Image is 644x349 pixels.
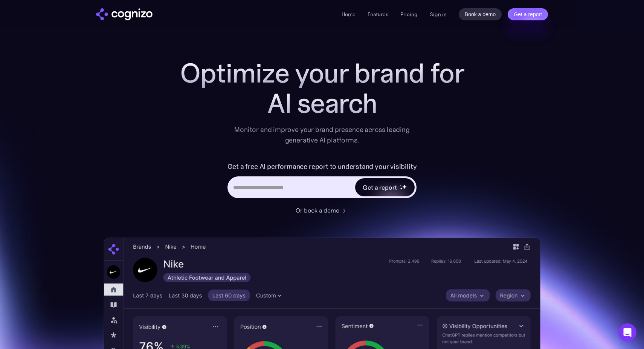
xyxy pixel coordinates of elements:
a: Home [342,11,356,18]
div: AI search [171,88,473,118]
a: Book a demo [459,8,502,20]
div: Get a report [363,183,397,192]
a: Or book a demo [296,206,348,215]
div: Open Intercom Messenger [618,323,636,341]
h1: Optimize your brand for [171,58,473,88]
img: star [400,187,403,190]
a: Features [368,11,388,18]
a: home [96,8,153,20]
a: Sign in [430,10,447,19]
form: Hero URL Input Form [227,161,417,202]
img: star [402,184,407,189]
img: star [400,185,401,186]
label: Get a free AI performance report to understand your visibility [227,161,417,173]
img: cognizo logo [96,8,153,20]
div: Or book a demo [296,206,339,215]
a: Pricing [400,11,418,18]
a: Get a reportstarstarstar [354,178,415,197]
a: Get a report [508,8,548,20]
div: Monitor and improve your brand presence across leading generative AI platforms. [229,124,415,145]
